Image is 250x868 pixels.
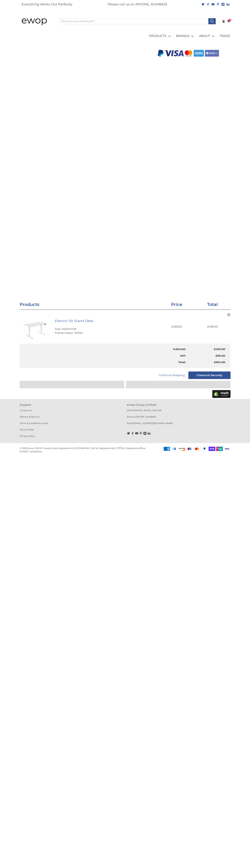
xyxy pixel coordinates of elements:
[197,31,218,41] a: ABOUT
[127,422,231,428] p: Email:
[45,168,206,175] h1: Shopping Cart
[227,20,230,23] a: 1
[22,313,49,340] img: Electric Sit Stand Desk - 1400mmW / White
[20,409,32,412] a: Contact Us
[55,319,93,323] a: Electric Sit Stand Desk
[218,31,232,41] a: TRADE
[59,18,209,24] input: What are you looking for?
[127,360,186,364] p: Total:
[127,403,231,407] p: ewop Group Limited
[127,354,186,358] p: VAT:
[22,2,72,7] p: Everything Works Out Perfectly
[159,325,195,329] span: £495.00
[127,415,231,422] p: Phone: [PHONE_NUMBER]
[174,31,197,41] a: BRANDS
[227,313,231,316] button: close
[159,301,195,308] h3: Price
[55,331,74,335] span: Frame Colour:
[229,19,231,21] span: 1
[214,360,225,364] span: £594.00
[188,371,231,379] input: Checkout Securely
[108,2,167,7] p: Please call us on [PHONE_NUMBER]
[159,373,185,377] a: Continue Shopping
[20,428,34,431] a: Terms of Sale
[212,388,232,398] img: Shopify secure badge
[216,354,225,357] span: £99.00
[20,403,123,407] p: Support
[18,31,232,41] nav: main navigation
[20,435,35,437] a: Privacy Policy
[20,447,34,450] p: © 2025 .
[74,331,83,335] span: White
[195,301,231,308] h3: Total
[27,447,33,450] a: Ewop
[20,301,159,308] h3: Products
[195,325,231,329] span: £495.00
[127,347,186,351] p: Subtotal:
[214,347,225,351] span: £495.00
[20,415,39,418] a: Delivery & Returns
[133,422,173,425] a: [EMAIL_ADDRESS][DOMAIN_NAME]
[20,313,51,340] a: Electric Sit Stand Desk - 1400mmW / White
[127,409,231,415] p: [GEOGRAPHIC_DATA], CB3 0AE
[55,327,61,331] span: Size:
[61,327,76,331] span: 1400mmW
[147,31,174,41] a: PRODUCTS
[20,447,146,453] p: EWOP Group Limited registered in [GEOGRAPHIC_DATA]. Registered No 11737224. Registered office: [S...
[20,422,48,425] a: Terms & Conditions of Use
